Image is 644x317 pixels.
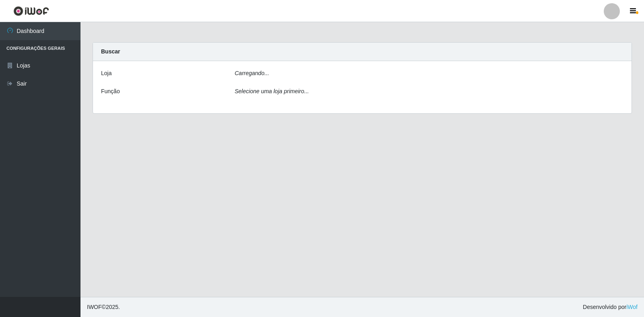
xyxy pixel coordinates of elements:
[583,303,638,311] span: Desenvolvido por
[101,69,111,78] label: Loja
[13,6,49,16] img: CoreUI Logo
[87,303,120,311] span: © 2025 .
[626,304,638,310] a: iWof
[235,70,269,76] i: Carregando...
[101,48,120,55] strong: Buscar
[101,87,120,96] label: Função
[87,304,102,310] span: IWOF
[235,88,309,94] i: Selecione uma loja primeiro...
